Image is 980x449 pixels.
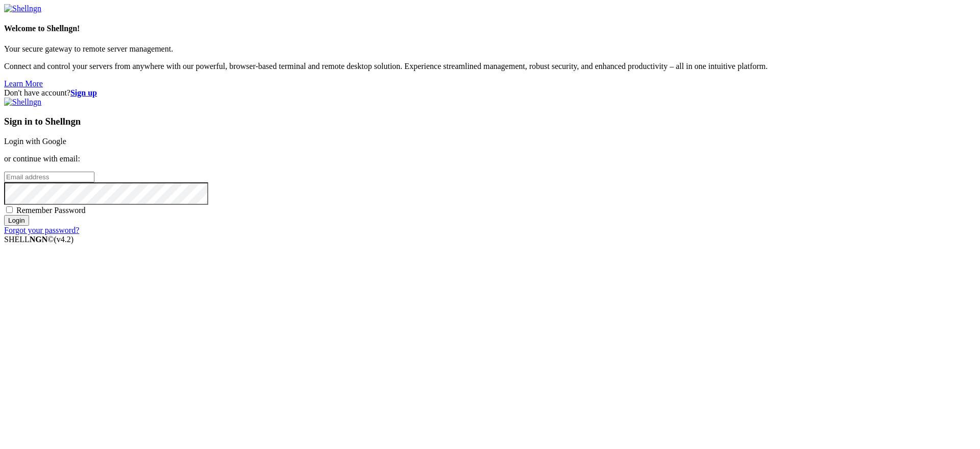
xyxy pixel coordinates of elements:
span: Remember Password [16,206,86,215]
span: 4.2.0 [54,235,74,244]
input: Login [4,215,29,226]
a: Sign up [70,88,97,97]
p: or continue with email: [4,154,976,163]
div: Don't have account? [4,88,976,98]
h4: Welcome to Shellngn! [4,24,976,33]
b: NGN [30,235,48,244]
img: Shellngn [4,98,41,107]
p: Your secure gateway to remote server management. [4,44,976,54]
input: Email address [4,172,94,182]
span: SHELL © [4,235,73,244]
a: Learn More [4,79,43,88]
a: Login with Google [4,137,66,146]
h3: Sign in to Shellngn [4,116,976,127]
p: Connect and control your servers from anywhere with our powerful, browser-based terminal and remo... [4,62,976,71]
input: Remember Password [6,206,13,213]
img: Shellngn [4,4,41,13]
a: Forgot your password? [4,226,79,234]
